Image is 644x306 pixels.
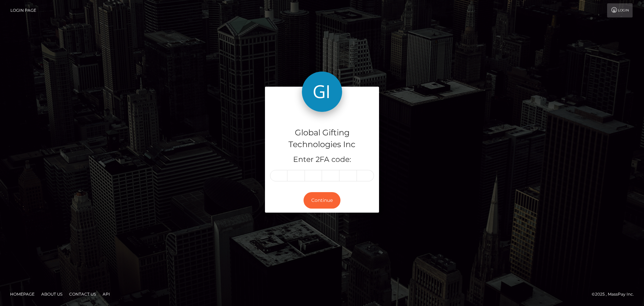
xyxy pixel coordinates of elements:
[100,289,113,299] a: API
[10,3,36,17] a: Login Page
[7,289,37,299] a: Homepage
[302,72,342,112] img: Global Gifting Technologies Inc
[304,192,340,209] button: Continue
[592,291,639,298] div: © 2025 , MassPay Inc.
[607,3,633,17] a: Login
[39,289,65,299] a: About Us
[270,127,374,150] h4: Global Gifting Technologies Inc
[270,155,374,165] h5: Enter 2FA code:
[66,289,99,299] a: Contact Us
